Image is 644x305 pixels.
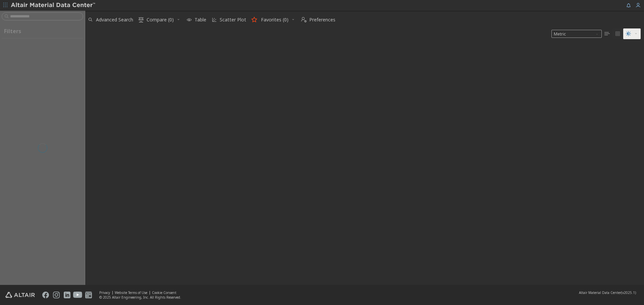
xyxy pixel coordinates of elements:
i:  [615,31,621,36]
i:  [139,17,144,22]
span: Compare (0) [147,17,174,22]
i:  [604,31,610,36]
span: Metric [551,30,602,38]
i:  [626,31,631,36]
button: Table View [602,28,612,39]
button: Theme [623,28,641,39]
img: Altair Engineering [5,292,35,298]
span: Table [195,17,206,22]
div: © 2025 Altair Engineering, Inc. All Rights Reserved. [99,295,181,300]
span: Scatter Plot [220,17,246,22]
span: Altair Material Data Center [579,290,621,295]
span: Favorites (0) [261,17,288,22]
i:  [301,17,307,22]
a: Website Terms of Use [115,290,147,295]
a: Privacy [99,290,110,295]
div: (v2025.1) [579,290,636,295]
button: Tile View [612,28,623,39]
span: Preferences [309,17,335,22]
span: Advanced Search [96,17,133,22]
a: Cookie Consent [152,290,176,295]
img: Altair Material Data Center [11,2,96,9]
div: Unit System [551,30,602,38]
